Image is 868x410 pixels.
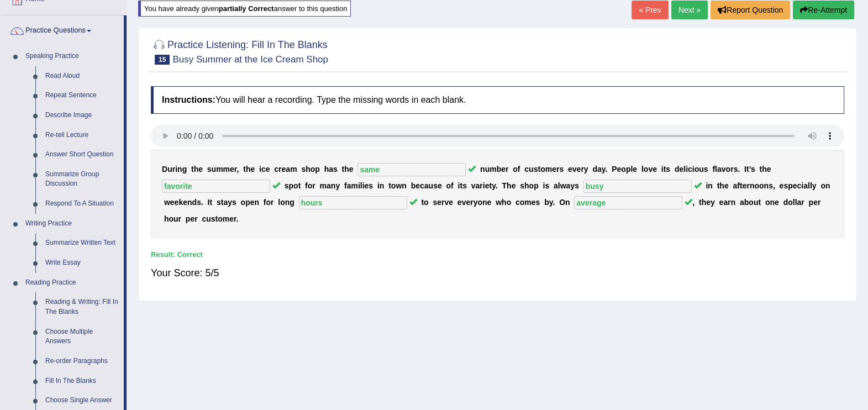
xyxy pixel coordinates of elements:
[489,181,492,190] b: t
[482,198,487,207] b: n
[411,181,416,190] b: b
[1,15,124,43] a: Practice Questions
[241,198,246,207] b: o
[711,198,715,207] b: y
[566,181,570,190] b: a
[301,165,306,174] b: s
[246,165,251,174] b: h
[183,198,187,207] b: e
[151,86,844,114] h4: You will hear a recording. Type the missing words in each blank.
[487,198,492,207] b: e
[223,198,228,207] b: a
[572,165,577,174] b: v
[529,181,534,190] b: o
[342,165,345,174] b: t
[474,198,478,207] b: y
[524,181,529,190] b: h
[391,181,396,190] b: o
[749,198,754,207] b: o
[209,198,212,207] b: t
[554,181,558,190] b: a
[699,198,702,207] b: t
[524,165,529,174] b: c
[162,165,167,174] b: D
[20,46,124,66] a: Speaking Practice
[575,181,579,190] b: s
[552,165,556,174] b: e
[812,181,817,190] b: y
[686,165,688,174] b: i
[462,181,467,190] b: s
[261,165,266,174] b: c
[706,198,711,207] b: e
[230,165,234,174] b: e
[357,163,466,176] input: blank
[775,198,779,207] b: e
[767,165,771,174] b: e
[278,165,281,174] b: r
[534,181,539,190] b: p
[266,165,270,174] b: e
[286,165,290,174] b: a
[347,181,351,190] b: a
[449,198,453,207] b: e
[570,181,575,190] b: y
[749,165,751,174] b: ’
[164,198,170,207] b: w
[779,181,783,190] b: e
[512,181,516,190] b: e
[402,181,407,190] b: n
[234,165,237,174] b: r
[711,1,790,19] button: Report Question
[420,181,424,190] b: c
[502,198,507,207] b: h
[344,165,349,174] b: h
[40,292,124,322] a: Reading & Writing: Fill In The Blanks
[712,165,715,174] b: f
[208,198,210,207] b: I
[331,181,336,190] b: n
[661,165,664,174] b: i
[194,165,199,174] b: h
[40,86,124,106] a: Repeat Sentence
[358,181,360,190] b: i
[559,165,564,174] b: s
[520,198,525,207] b: o
[480,165,485,174] b: n
[250,165,255,174] b: e
[702,198,707,207] b: h
[223,165,230,174] b: m
[746,181,749,190] b: r
[237,165,239,174] b: ,
[170,198,175,207] b: e
[793,181,797,190] b: e
[20,273,124,293] a: Reading Practice
[274,165,278,174] b: c
[513,165,518,174] b: o
[221,198,224,207] b: t
[560,181,566,190] b: w
[433,198,437,207] b: s
[40,233,124,253] a: Summarize Written Text
[282,165,286,174] b: e
[795,198,797,207] b: l
[497,165,502,174] b: b
[324,165,329,174] b: h
[351,181,357,190] b: m
[783,198,788,207] b: d
[733,181,737,190] b: a
[724,181,729,190] b: e
[207,165,212,174] b: s
[290,198,294,207] b: g
[544,198,549,207] b: b
[738,165,740,174] b: .
[451,181,454,190] b: f
[758,198,761,207] b: t
[581,165,583,174] b: r
[175,198,179,207] b: e
[664,165,666,174] b: t
[583,180,692,193] input: blank
[765,198,770,207] b: o
[810,181,812,190] b: l
[728,198,730,207] b: r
